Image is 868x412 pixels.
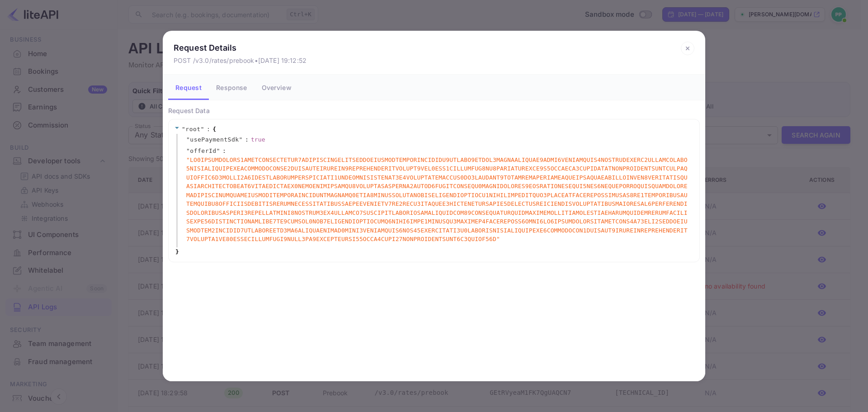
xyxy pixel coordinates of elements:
p: Request Details [174,42,307,54]
button: Overview [255,75,299,100]
span: : [207,125,210,134]
span: " [201,126,204,133]
span: " LO0IPSUMDOLORS1AMETCONSECTETUR7ADIPISCINGELITSEDDOEIUSMODTEMPORINCIDIDU9UTLABO9ETDOL3MAGNAALIQU... [186,156,689,244]
span: " [217,147,220,154]
span: " [182,126,185,133]
span: usePaymentSdk [190,135,239,144]
div: true [251,135,265,144]
p: POST /v3.0/rates/prebook • [DATE] 19:12:52 [174,56,307,65]
span: : [222,147,226,156]
button: Request [168,75,209,100]
span: " [186,147,190,154]
span: " [239,136,243,143]
span: } [174,247,179,256]
span: { [212,125,216,134]
span: : [245,135,249,144]
button: Response [209,75,254,100]
span: offerId [190,147,216,156]
span: " [186,136,190,143]
p: Request Data [168,106,700,115]
span: root [185,126,200,133]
